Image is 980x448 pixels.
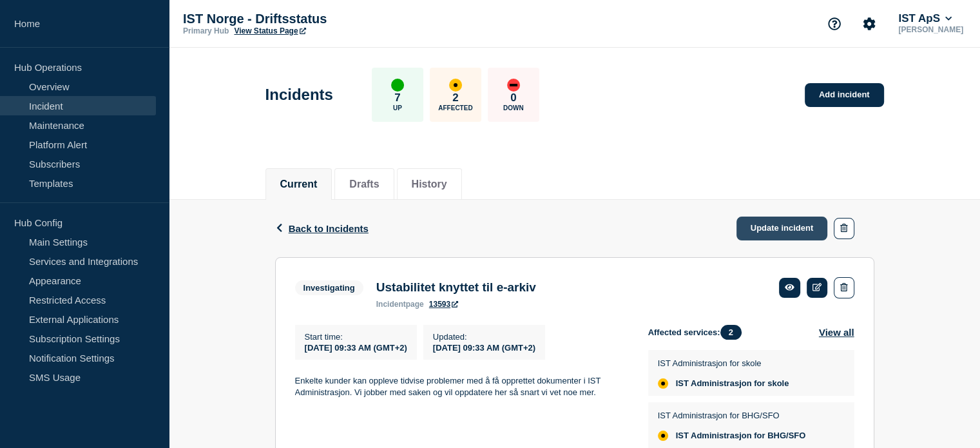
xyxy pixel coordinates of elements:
[295,375,628,399] p: Enkelte kunder kan oppleve tidvise problemer med å få opprettet dokumenter i IST Administrasjon. ...
[503,104,524,112] p: Down
[507,79,520,92] div: down
[393,104,402,112] p: Up
[658,378,668,389] div: affected
[676,431,806,441] span: IST Administrasjon for BHG/SFO
[510,92,516,104] p: 0
[394,92,400,104] p: 7
[183,12,441,26] p: IST Norge - Driftsstatus
[412,179,447,190] button: History
[821,10,848,37] button: Support
[305,343,407,353] span: [DATE] 09:33 AM (GMT+2)
[265,86,333,104] h1: Incidents
[305,332,407,342] p: Start time :
[183,26,229,35] p: Primary Hub
[896,25,966,34] p: [PERSON_NAME]
[349,179,379,190] button: Drafts
[648,325,748,340] span: Affected services:
[805,83,884,107] a: Add incident
[429,300,458,309] a: 13593
[658,411,806,420] p: IST Administrasjon for BHG/SFO
[289,223,369,234] span: Back to Incidents
[676,378,789,389] span: IST Administrasjon for skole
[658,358,789,368] p: IST Administrasjon for skole
[295,280,363,295] span: Investigating
[280,179,318,190] button: Current
[658,431,668,441] div: affected
[736,217,828,240] a: Update incident
[896,12,954,25] button: IST ApS
[376,300,406,309] span: incident
[452,92,458,104] p: 2
[449,79,462,92] div: affected
[819,325,854,340] button: View all
[376,280,536,295] h3: Ustabilitet knyttet til e-arkiv
[856,10,883,37] button: Account settings
[376,300,424,309] p: page
[275,223,369,234] button: Back to Incidents
[720,325,742,340] span: 2
[391,79,404,92] div: up
[433,332,535,342] p: Updated :
[433,342,535,353] div: [DATE] 09:33 AM (GMT+2)
[438,104,472,112] p: Affected
[234,26,305,35] a: View Status Page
